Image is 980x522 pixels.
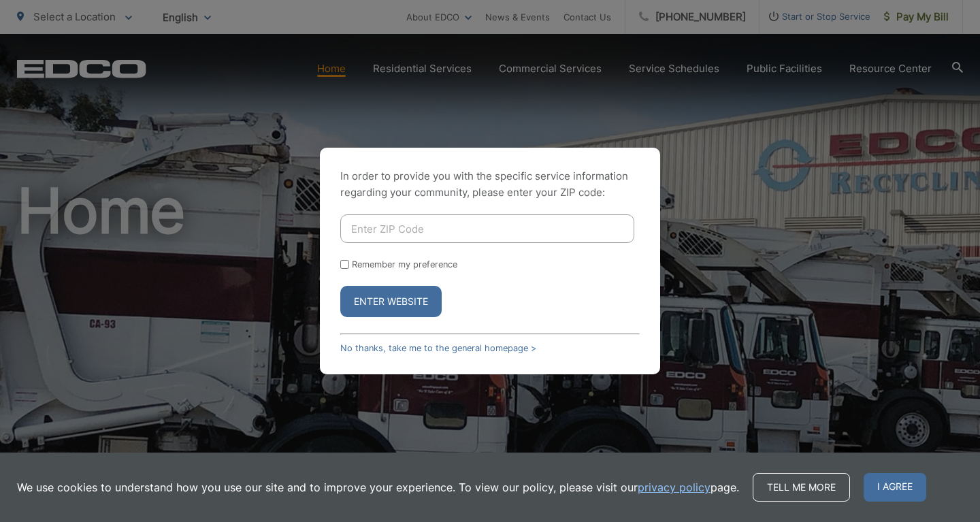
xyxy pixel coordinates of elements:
a: No thanks, take me to the general homepage > [340,343,536,353]
p: We use cookies to understand how you use our site and to improve your experience. To view our pol... [17,479,739,495]
p: In order to provide you with the specific service information regarding your community, please en... [340,168,640,201]
a: Tell me more [753,473,850,502]
button: Enter Website [340,286,442,317]
label: Remember my preference [352,259,457,270]
a: privacy policy [638,479,710,495]
input: Enter ZIP Code [340,214,634,243]
span: I agree [864,473,926,502]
